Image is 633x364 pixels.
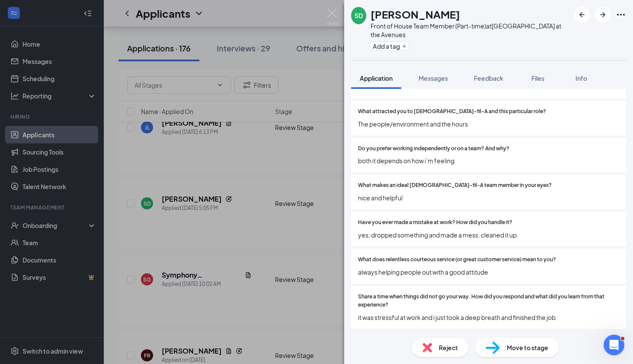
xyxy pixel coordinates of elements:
[358,119,619,129] span: The people/environment and the hours
[595,7,611,22] button: ArrowRight
[474,74,503,82] span: Feedback
[419,74,448,82] span: Messages
[358,230,619,240] span: yes, dropped something and made a mess. cleaned it up.
[358,181,552,190] span: What makes an ideal [DEMOGRAPHIC_DATA]-fil-A team member in your eyes?
[531,74,544,82] span: Files
[371,41,409,51] button: PlusAdd a tag
[358,145,509,153] span: Do you prefer working independently or on a team? And why?
[358,267,619,277] span: always helping people out with a good attitude
[358,293,619,309] span: Share a time when things did not go your way. How did you respond and what did you learn from tha...
[358,156,619,165] span: both it depends on how i’m feeling
[358,108,546,116] span: What attracted you to [DEMOGRAPHIC_DATA]-fil-A and this particular role?
[371,7,460,22] h1: [PERSON_NAME]
[358,218,512,227] span: Have you ever made a mistake at work? How did you handle it?
[360,74,393,82] span: Application
[575,74,587,82] span: Info
[616,9,626,20] svg: Ellipses
[577,9,587,20] svg: ArrowLeftNew
[439,343,458,352] span: Reject
[507,343,548,352] span: Move to stage
[358,313,619,322] span: it was stressful at work and i just took a deep breath and finished the job.
[371,22,570,39] div: Front of House Team Member (Part-time) at [GEOGRAPHIC_DATA] at the Avenues
[574,7,590,22] button: ArrowLeftNew
[604,335,624,355] iframe: Intercom live chat
[598,9,608,20] svg: ArrowRight
[358,256,556,264] span: What does relentless courteous service (or great customer service) mean to you?
[402,44,407,49] svg: Plus
[355,11,363,20] div: SD
[358,193,619,203] span: nice and helpful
